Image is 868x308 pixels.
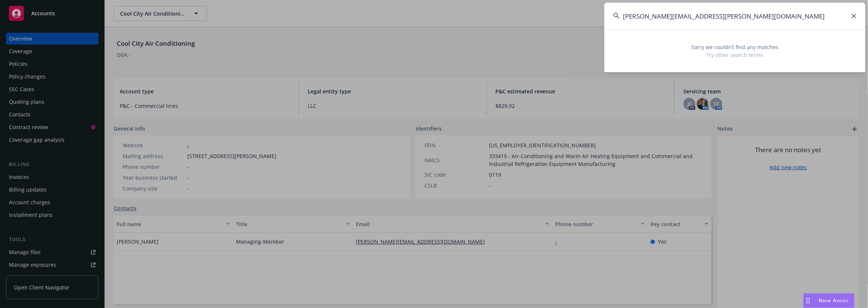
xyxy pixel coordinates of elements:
input: Search... [604,3,865,29]
span: Try other search terms [613,51,856,59]
button: Nova Assist [803,293,855,308]
span: Sorry we couldn’t find any matches [613,43,856,51]
span: Nova Assist [819,297,848,304]
div: Drag to move [803,293,813,308]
